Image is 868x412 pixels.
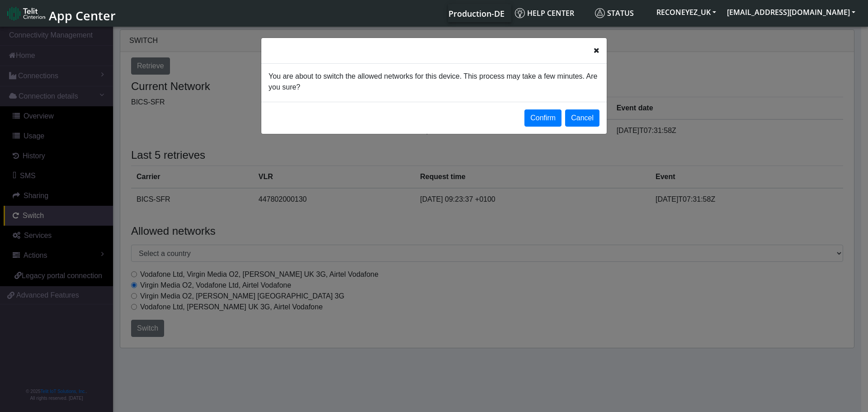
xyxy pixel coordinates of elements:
div: You are about to switch the allowed networks for this device. This process may take a few minutes... [262,71,606,93]
span: Help center [515,8,574,18]
span: Production-DE [448,8,505,19]
a: Your current platform instance [448,4,504,22]
button: Cancel [565,109,599,127]
span: Close [594,45,599,56]
button: RECONEYEZ_UK [651,4,722,20]
img: logo-telit-cinterion-gw-new.png [7,6,45,21]
span: Status [595,8,634,18]
img: status.svg [595,8,605,18]
button: Confirm [524,109,561,127]
img: knowledge.svg [515,8,525,18]
button: [EMAIL_ADDRESS][DOMAIN_NAME] [722,4,861,20]
span: App Center [49,7,116,24]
